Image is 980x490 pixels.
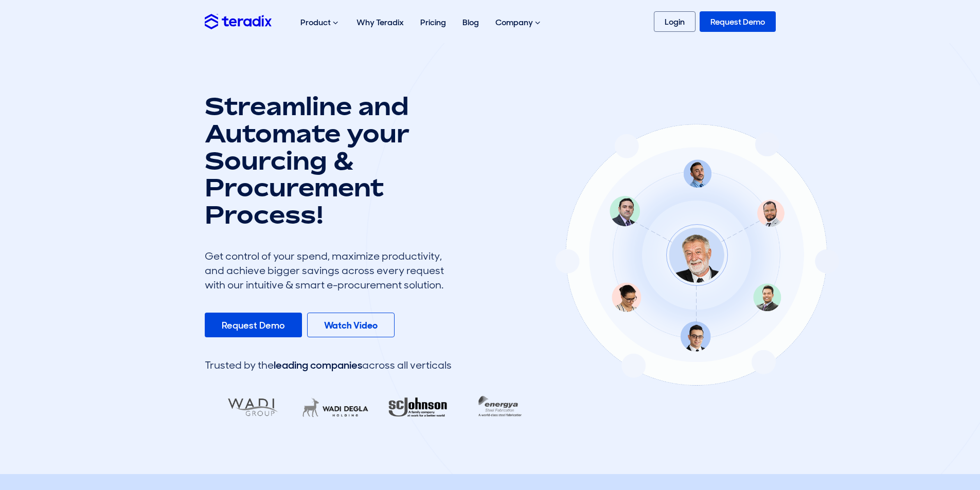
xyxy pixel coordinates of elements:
[205,14,272,29] img: Teradix logo
[205,249,452,292] div: Get control of your spend, maximize productivity, and achieve bigger savings across every request...
[205,93,452,228] h1: Streamline and Automate your Sourcing & Procurement Process!
[292,391,375,424] img: LifeMakers
[654,11,696,32] a: Login
[292,6,348,39] div: Product
[324,319,378,332] b: Watch Video
[274,358,362,372] span: leading companies
[412,6,454,39] a: Pricing
[374,391,457,424] img: RA
[205,358,452,372] div: Trusted by the across all verticals
[454,6,487,39] a: Blog
[487,6,550,39] div: Company
[348,6,412,39] a: Why Teradix
[307,313,395,337] a: Watch Video
[205,313,302,337] a: Request Demo
[700,11,776,32] a: Request Demo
